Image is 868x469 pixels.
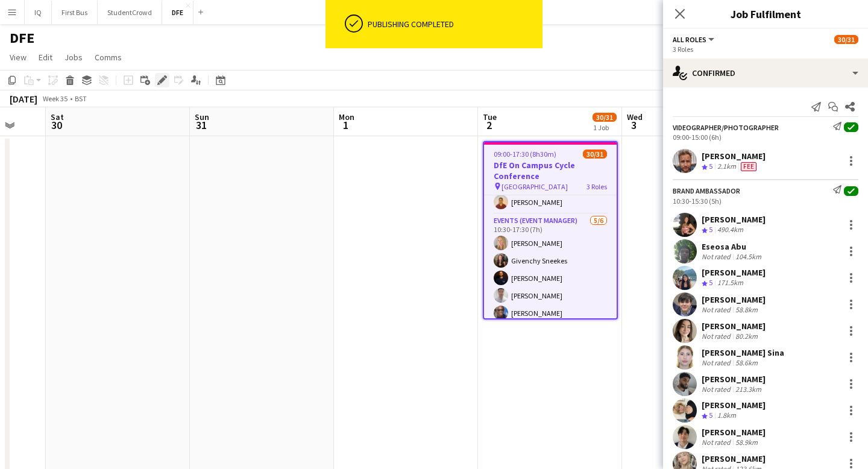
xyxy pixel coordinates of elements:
[49,118,64,132] span: 30
[481,118,497,132] span: 2
[673,35,716,44] button: All roles
[483,141,618,319] app-job-card: 09:00-17:30 (8h30m)30/31DfE On Campus Cycle Conference [GEOGRAPHIC_DATA]3 Roles[PERSON_NAME][PERS...
[663,58,868,87] div: Confirmed
[95,52,122,63] span: Comms
[10,93,37,105] div: [DATE]
[702,294,766,305] div: [PERSON_NAME]
[673,186,740,195] div: Brand Ambassador
[702,267,766,278] div: [PERSON_NAME]
[663,6,868,22] h3: Job Fulfilment
[702,438,733,447] div: Not rated
[593,123,616,132] div: 1 Job
[162,1,193,24] button: DFE
[709,278,712,287] span: 5
[733,358,760,367] div: 58.6km
[709,411,712,420] span: 5
[733,305,760,314] div: 58.8km
[702,332,733,341] div: Not rated
[733,252,764,261] div: 104.5km
[98,1,162,24] button: StudentCrowd
[702,453,766,464] div: [PERSON_NAME]
[39,52,52,63] span: Edit
[702,252,733,261] div: Not rated
[52,1,98,24] button: First Bus
[673,123,779,132] div: Videographer/Photographer
[337,118,354,132] span: 1
[741,162,756,171] span: Fee
[715,162,738,172] div: 2.1km
[702,214,766,225] div: [PERSON_NAME]
[673,45,858,54] div: 3 Roles
[834,35,858,44] span: 30/31
[51,112,64,122] span: Sat
[673,35,706,44] span: All roles
[702,321,766,332] div: [PERSON_NAME]
[64,52,83,63] span: Jobs
[583,150,607,159] span: 30/31
[60,49,87,65] a: Jobs
[368,19,538,30] div: Publishing completed
[587,182,607,191] span: 3 Roles
[593,113,617,122] span: 30/31
[738,162,759,172] div: Crew has different fees then in role
[40,94,70,103] span: Week 35
[715,411,738,421] div: 1.8km
[34,49,57,65] a: Edit
[715,225,746,235] div: 490.4km
[733,332,760,341] div: 80.2km
[195,112,209,122] span: Sun
[625,118,643,132] span: 3
[709,225,712,234] span: 5
[75,94,87,103] div: BST
[702,241,764,252] div: Eseosa Abu
[702,400,766,411] div: [PERSON_NAME]
[484,160,617,181] h3: DfE On Campus Cycle Conference
[702,385,733,394] div: Not rated
[10,52,27,63] span: View
[702,305,733,314] div: Not rated
[10,29,34,47] h1: DFE
[484,214,617,342] app-card-role: Events (Event Manager)5/610:30-17:30 (7h)[PERSON_NAME]Givenchy Sneekes[PERSON_NAME][PERSON_NAME][...
[627,112,643,122] span: Wed
[733,385,764,394] div: 213.3km
[702,151,766,162] div: [PERSON_NAME]
[494,150,556,159] span: 09:00-17:30 (8h30m)
[339,112,354,122] span: Mon
[90,49,127,65] a: Comms
[673,133,858,142] div: 09:00-15:00 (6h)
[502,182,568,191] span: [GEOGRAPHIC_DATA]
[702,427,766,438] div: [PERSON_NAME]
[733,438,760,447] div: 58.9km
[483,112,497,122] span: Tue
[702,347,784,358] div: [PERSON_NAME] Sina
[715,278,746,288] div: 171.5km
[702,358,733,367] div: Not rated
[5,49,31,65] a: View
[673,197,858,206] div: 10:30-15:30 (5h)
[25,1,52,24] button: IQ
[702,374,766,385] div: [PERSON_NAME]
[709,162,712,171] span: 5
[193,118,209,132] span: 31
